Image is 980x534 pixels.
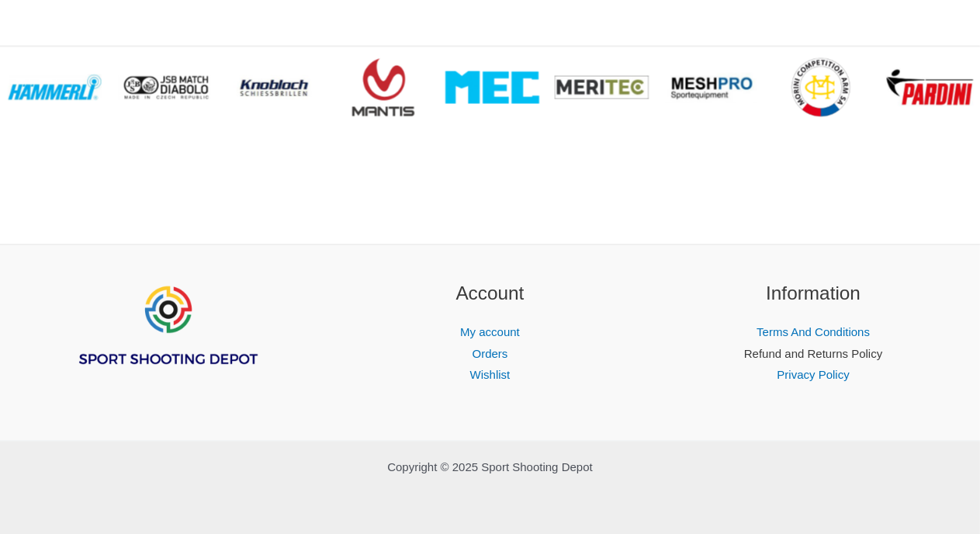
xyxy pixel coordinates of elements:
aside: Footer Widget 3 [671,279,956,386]
a: Wishlist [470,368,511,381]
aside: Footer Widget 2 [348,279,632,386]
nav: Account [348,321,632,387]
a: Orders [473,347,508,360]
a: Terms And Conditions [757,325,870,338]
nav: Information [671,321,956,387]
a: My account [460,325,520,338]
a: Refund and Returns Policy [744,347,882,360]
a: Privacy Policy [777,368,849,381]
h2: Account [348,279,632,308]
h2: Information [671,279,956,308]
aside: Footer Widget 1 [25,279,310,405]
p: Copyright © 2025 Sport Shooting Depot [25,456,956,478]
